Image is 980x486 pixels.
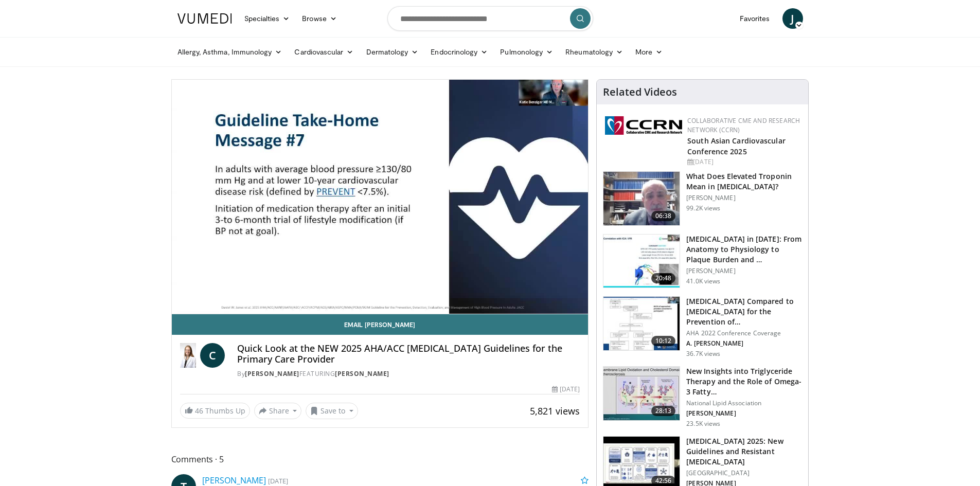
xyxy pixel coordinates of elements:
[180,343,197,368] img: Dr. Catherine P. Benziger
[651,476,676,486] span: 42:56
[268,476,288,485] small: [DATE]
[237,369,580,379] div: By FEATURING
[424,42,494,62] a: Endocrinology
[200,343,225,368] a: C
[603,235,680,288] img: 823da73b-7a00-425d-bb7f-45c8b03b10c3.150x105_q85_crop-smart_upscale.jpg
[238,8,296,29] a: Specialties
[494,42,559,62] a: Pulmonology
[782,8,803,29] a: J
[603,297,680,350] img: 7c0f9b53-1609-4588-8498-7cac8464d722.150x105_q85_crop-smart_upscale.jpg
[195,406,203,416] span: 46
[686,469,802,477] p: [GEOGRAPHIC_DATA]
[651,406,676,416] span: 28:13
[629,42,669,62] a: More
[687,136,786,156] a: South Asian Cardiovascular Conference 2025
[686,267,802,275] p: [PERSON_NAME]
[686,436,802,467] h3: [MEDICAL_DATA] 2025: New Guidelines and Resistant [MEDICAL_DATA]
[605,116,682,135] img: a04ee3ba-8487-4636-b0fb-5e8d268f3737.png.150x105_q85_autocrop_double_scale_upscale_version-0.2.png
[686,399,802,407] p: National Lipid Association
[651,336,676,346] span: 10:12
[254,403,302,419] button: Share
[237,343,580,365] h4: Quick Look at the NEW 2025 AHA/ACC [MEDICAL_DATA] Guidelines for the Primary Care Provider
[687,116,800,134] a: Collaborative CME and Research Network (CCRN)
[686,420,720,428] p: 23.5K views
[171,453,589,466] span: Comments 5
[171,42,289,62] a: Allergy, Asthma, Immunology
[686,296,802,327] h3: [MEDICAL_DATA] Compared to [MEDICAL_DATA] for the Prevention of…
[288,42,360,62] a: Cardiovascular
[686,350,720,358] p: 36.7K views
[734,8,776,29] a: Favorites
[172,314,589,335] a: Email [PERSON_NAME]
[530,405,580,417] span: 5,821 views
[686,366,802,397] h3: New Insights into Triglyceride Therapy and the Role of Omega-3 Fatty…
[686,204,720,212] p: 99.2K views
[603,367,680,420] img: 45ea033d-f728-4586-a1ce-38957b05c09e.150x105_q85_crop-smart_upscale.jpg
[603,172,680,225] img: 98daf78a-1d22-4ebe-927e-10afe95ffd94.150x105_q85_crop-smart_upscale.jpg
[177,13,232,24] img: VuMedi Logo
[686,194,802,202] p: [PERSON_NAME]
[306,403,358,419] button: Save to
[686,234,802,265] h3: [MEDICAL_DATA] in [DATE]: From Anatomy to Physiology to Plaque Burden and …
[360,42,425,62] a: Dermatology
[686,409,802,418] p: [PERSON_NAME]
[603,366,802,428] a: 28:13 New Insights into Triglyceride Therapy and the Role of Omega-3 Fatty… National Lipid Associ...
[335,369,389,378] a: [PERSON_NAME]
[686,171,802,192] h3: What Does Elevated Troponin Mean in [MEDICAL_DATA]?
[603,171,802,226] a: 06:38 What Does Elevated Troponin Mean in [MEDICAL_DATA]? [PERSON_NAME] 99.2K views
[387,6,593,31] input: Search topics, interventions
[559,42,629,62] a: Rheumatology
[245,369,299,378] a: [PERSON_NAME]
[172,80,589,314] video-js: Video Player
[651,273,676,283] span: 20:48
[296,8,343,29] a: Browse
[687,157,800,167] div: [DATE]
[651,211,676,221] span: 06:38
[603,296,802,358] a: 10:12 [MEDICAL_DATA] Compared to [MEDICAL_DATA] for the Prevention of… AHA 2022 Conference Covera...
[603,234,802,289] a: 20:48 [MEDICAL_DATA] in [DATE]: From Anatomy to Physiology to Plaque Burden and … [PERSON_NAME] 4...
[180,403,250,419] a: 46 Thumbs Up
[686,277,720,285] p: 41.0K views
[202,475,266,486] a: [PERSON_NAME]
[686,339,802,348] p: A. [PERSON_NAME]
[603,86,677,98] h4: Related Videos
[686,329,802,337] p: AHA 2022 Conference Coverage
[552,385,580,394] div: [DATE]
